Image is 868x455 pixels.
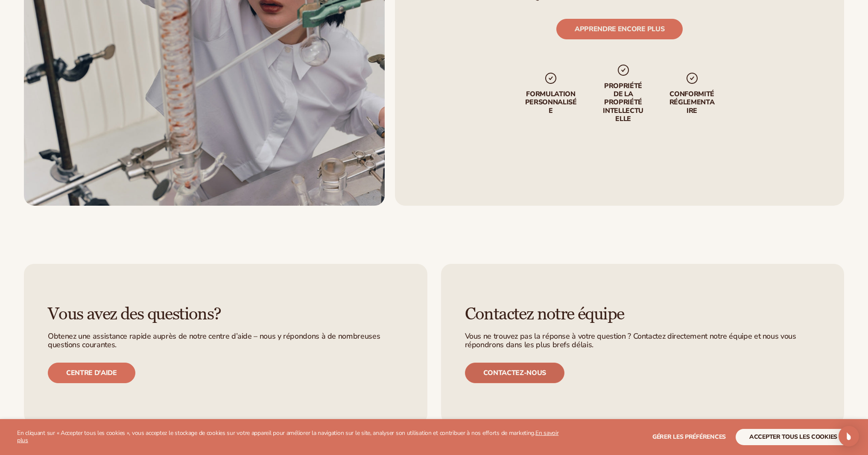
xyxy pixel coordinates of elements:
[544,71,558,85] img: coche_svg
[483,368,547,378] font: Contactez-nous
[17,429,558,444] a: En savoir plus
[48,363,135,383] a: Centre d'aide
[669,89,714,115] font: conformité réglementaire
[525,89,576,115] font: Formulation personnalisée
[839,426,859,446] div: Ouvrir Intercom Messenger
[48,304,221,325] font: Vous avez des questions?
[556,19,683,39] a: APPRENDRE ENCORE PLUS
[685,71,698,85] img: coche_svg
[48,331,380,350] font: Obtenez une assistance rapide auprès de notre centre d’aide – nous y répondons à de nombreuses qu...
[736,429,851,445] button: accepter tous les cookies
[616,63,630,77] img: coche_svg
[603,81,643,124] font: Propriété de la propriété intellectuelle
[17,429,535,437] font: En cliquant sur « Accepter tous les cookies », vous acceptez le stockage de cookies sur votre app...
[575,24,664,34] font: APPRENDRE ENCORE PLUS
[749,433,837,441] font: accepter tous les cookies
[66,368,117,378] font: Centre d'aide
[652,433,726,441] font: Gérer les préférences
[465,331,796,350] font: Vous ne trouvez pas la réponse à votre question ? Contactez directement notre équipe et nous vous...
[465,304,624,325] font: Contactez notre équipe
[465,363,565,383] a: Contactez-nous
[652,429,726,445] button: Gérer les préférences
